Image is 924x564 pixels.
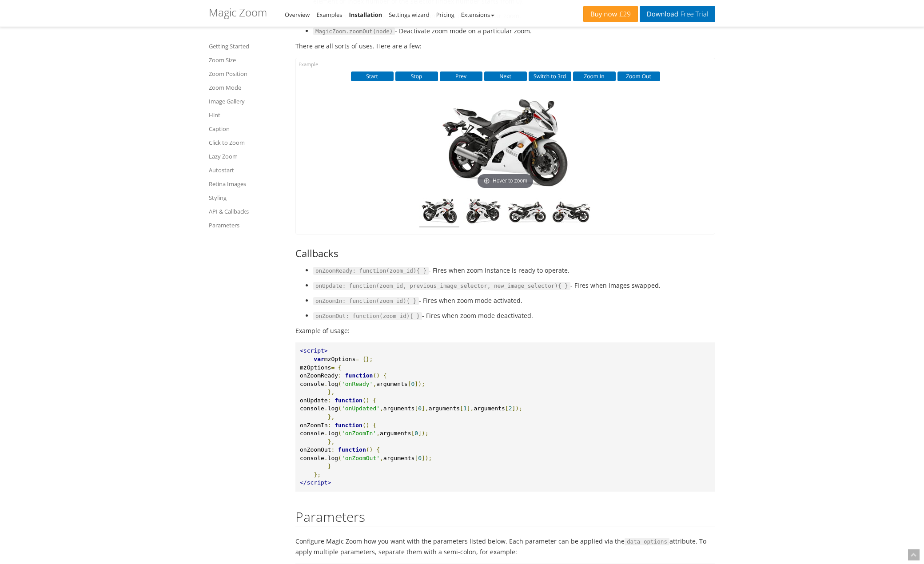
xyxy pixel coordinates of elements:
[419,198,459,227] img: yzf-r6-white-3.jpg
[313,297,419,305] code: onZoomIn: function(zoom_id){ }
[366,446,373,453] span: ()
[414,430,418,437] span: 0
[209,137,284,148] a: Click to Zoom
[209,7,267,18] h1: Magic Zoom
[436,11,454,19] a: Pricing
[342,455,380,461] span: 'onZoomOut'
[342,381,373,387] span: 'onReady'
[316,11,342,19] a: Examples
[328,422,331,429] span: :
[338,446,366,453] span: function
[328,438,335,445] span: },
[434,97,577,191] a: Hover to zoom
[324,430,328,437] span: .
[463,198,503,227] img: yzf-r6-white-4.jpg
[383,455,414,461] span: arguments
[313,310,715,321] li: - Fires when zoom mode deactivated.
[209,220,284,230] a: Parameters
[300,372,338,379] span: onZoomReady
[338,381,342,387] span: (
[328,397,331,404] span: :
[617,71,660,81] button: Zoom Out
[313,282,570,290] code: onUpdate: function(zoom_id, previous_image_selector, new_image_selector){ }
[474,405,505,412] span: arguments
[331,446,335,453] span: :
[313,267,429,275] code: onZoomReady: function(zoom_id){ }
[351,71,394,81] button: Start
[389,11,430,19] a: Settings wizard
[373,422,376,429] span: {
[300,422,328,429] span: onZoomIn
[362,422,370,429] span: ()
[467,405,474,412] span: ],
[422,405,429,412] span: ],
[209,123,284,134] a: Caption
[345,372,373,379] span: function
[209,68,284,79] a: Zoom Position
[338,430,342,437] span: (
[376,446,380,453] span: {
[551,198,591,227] img: yzf-r6-white-2.jpg
[583,6,638,22] a: Buy now£29
[463,405,467,412] span: 1
[295,326,715,336] p: Example of usage:
[418,405,422,412] span: 0
[295,536,715,557] p: Configure Magic Zoom how you want with the parameters listed below. Each parameter can be applied...
[408,381,411,387] span: [
[209,165,284,175] a: Autostart
[313,26,715,36] li: - Deactivate zoom mode on a particular zoom.
[411,430,415,437] span: [
[300,347,328,354] span: <script>
[484,71,527,81] button: Next
[338,405,342,412] span: (
[507,198,547,227] img: yzf-r6-white-1.jpg
[373,381,376,387] span: ,
[300,455,324,461] span: console
[414,381,425,387] span: ]);
[209,206,284,217] a: API & Callbacks
[328,405,338,412] span: log
[625,538,669,546] code: data-options
[209,96,284,107] a: Image Gallery
[314,471,321,478] span: };
[380,405,383,412] span: ,
[376,381,407,387] span: arguments
[295,509,715,527] h2: Parameters
[349,11,382,19] a: Installation
[362,397,370,404] span: ()
[313,28,395,36] code: MagicZoom.zoomOut(node)
[300,479,331,486] span: </script>
[209,192,284,203] a: Styling
[328,455,338,461] span: log
[331,364,335,371] span: =
[314,356,324,362] span: var
[342,430,376,437] span: 'onZoomIn'
[313,265,715,276] li: - Fires when zoom instance is ready to operate.
[328,381,338,387] span: log
[418,430,428,437] span: ]);
[335,422,362,429] span: function
[373,372,380,379] span: ()
[338,372,342,379] span: :
[383,405,414,412] span: arguments
[573,71,616,81] button: Zoom In
[300,405,324,412] span: console
[300,364,331,371] span: mzOptions
[300,446,331,453] span: onZoomOut
[209,82,284,93] a: Zoom Mode
[300,381,324,387] span: console
[328,463,331,469] span: }
[338,364,342,371] span: {
[434,97,577,191] img: yzf-r6-white-3.jpg
[383,372,387,379] span: {
[209,151,284,162] a: Lazy Zoom
[209,179,284,189] a: Retina Images
[295,248,715,258] h3: Callbacks
[529,71,571,81] button: Switch to 3rd
[324,381,328,387] span: .
[338,455,342,461] span: (
[460,405,463,412] span: [
[300,430,324,437] span: console
[440,71,482,81] button: Prev
[328,413,335,420] span: },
